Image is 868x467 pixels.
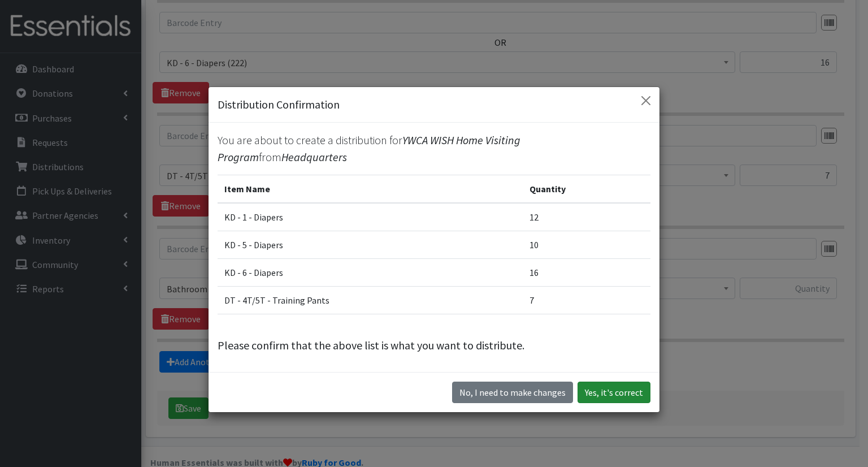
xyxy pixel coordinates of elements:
th: Item Name [218,175,523,203]
h5: Distribution Confirmation [218,96,340,113]
td: 7 [523,286,650,314]
td: KD - 6 - Diapers [218,258,523,286]
td: 10 [523,231,650,258]
button: Yes, it's correct [578,382,650,403]
td: KD - 1 - Diapers [218,203,523,231]
span: YWCA WISH Home Visiting Program [218,133,520,164]
td: KD - 5 - Diapers [218,231,523,258]
p: You are about to create a distribution for from [218,132,650,166]
button: No I need to make changes [452,382,573,403]
td: 16 [523,258,650,286]
button: Close [637,92,655,110]
th: Quantity [523,175,650,203]
td: 12 [523,203,650,231]
td: DT - 4T/5T - Training Pants [218,286,523,314]
p: Please confirm that the above list is what you want to distribute. [218,337,650,354]
span: Headquarters [281,150,347,164]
